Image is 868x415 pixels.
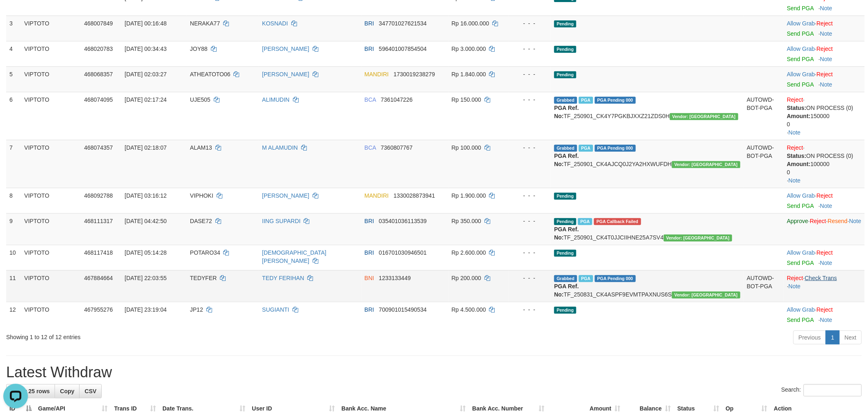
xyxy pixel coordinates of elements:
[6,41,21,66] td: 4
[787,46,817,52] span: ·
[554,250,576,257] span: Pending
[379,306,427,313] span: Copy 700901015490534 to clipboard
[190,218,212,224] span: DASE72
[820,260,832,266] a: Note
[125,275,167,281] span: [DATE] 22:03:55
[817,71,833,78] a: Reject
[6,364,862,381] h1: Latest Withdraw
[365,192,389,199] span: MANDIRI
[554,307,576,314] span: Pending
[664,235,732,242] span: Vendor URL: https://checkout4.1velocity.biz
[820,203,832,209] a: Note
[670,113,738,120] span: Vendor URL: https://checkout4.1velocity.biz
[551,213,744,245] td: TF_250901_CK4T0JJCIIHNE25A7SV4
[452,96,481,103] span: Rp 150.000
[84,71,113,78] span: 468068357
[190,71,231,78] span: ATHEATOTO06
[787,306,817,313] span: ·
[787,152,861,176] div: ON PROCESS (0) 100000 0
[84,96,113,103] span: 468074095
[452,144,481,151] span: Rp 100.000
[784,270,865,302] td: · ·
[784,92,865,140] td: · ·
[125,96,167,103] span: [DATE] 02:17:24
[787,71,817,78] span: ·
[788,177,801,184] a: Note
[190,46,208,52] span: JOY88
[393,192,435,199] span: Copy 1330028873941 to clipboard
[595,97,636,104] span: PGA Pending
[190,144,212,151] span: ALAM13
[365,46,374,52] span: BRI
[554,145,577,152] span: Grabbed
[554,105,579,119] b: PGA Ref. No:
[6,92,21,140] td: 6
[554,275,577,282] span: Grabbed
[365,275,374,281] span: BNI
[452,275,481,281] span: Rp 200.000
[512,45,548,53] div: - - -
[365,306,374,313] span: BRI
[125,144,167,151] span: [DATE] 02:18:07
[579,97,593,104] span: Marked by azaksrvip
[787,260,814,266] a: Send PGA
[262,306,289,313] a: SUGIANTI
[554,226,579,241] b: PGA Ref. No:
[262,218,301,224] a: IING SUPARDI
[672,161,740,168] span: Vendor URL: https://checkout4.1velocity.biz
[551,270,744,302] td: TF_250831_CK4ASPF9EVMTPAXNUS6S
[379,46,427,52] span: Copy 596401007854504 to clipboard
[393,71,435,78] span: Copy 1730019238279 to clipboard
[365,249,374,256] span: BRI
[381,96,413,103] span: Copy 7361047226 to clipboard
[784,213,865,245] td: · · ·
[784,302,865,327] td: ·
[125,46,167,52] span: [DATE] 00:34:43
[787,249,817,256] span: ·
[21,188,81,213] td: VIPTOTO
[512,192,548,200] div: - - -
[744,140,784,188] td: AUTOWD-BOT-PGA
[365,71,389,78] span: MANDIRI
[817,192,833,199] a: Reject
[21,270,81,302] td: VIPTOTO
[6,302,21,327] td: 12
[787,56,814,62] a: Send PGA
[784,41,865,66] td: ·
[554,153,579,167] b: PGA Ref. No:
[379,20,427,27] span: Copy 347701027621534 to clipboard
[849,218,861,224] a: Note
[452,192,486,199] span: Rp 1.900.000
[787,96,804,103] a: Reject
[365,20,374,27] span: BRI
[452,46,486,52] span: Rp 3.000.000
[6,270,21,302] td: 11
[6,140,21,188] td: 7
[787,275,804,281] a: Reject
[6,330,356,341] div: Showing 1 to 12 of 12 entries
[125,306,167,313] span: [DATE] 23:19:04
[784,245,865,270] td: ·
[787,20,815,27] a: Allow Grab
[554,283,579,298] b: PGA Ref. No:
[55,384,80,398] a: Copy
[190,306,203,313] span: JP12
[84,144,113,151] span: 468074357
[579,145,593,152] span: Marked by azaksrvip
[84,275,113,281] span: 467884664
[828,218,847,224] a: Resend
[787,144,804,151] a: Reject
[79,384,102,398] a: CSV
[784,140,865,188] td: · ·
[805,275,837,281] a: Check Trans
[787,46,815,52] a: Allow Grab
[578,218,592,225] span: Marked by azaksrvip
[810,218,827,224] a: Reject
[190,192,213,199] span: VIPHOKI
[512,144,548,152] div: - - -
[784,16,865,41] td: ·
[379,249,427,256] span: Copy 016701030946501 to clipboard
[784,188,865,213] td: ·
[512,274,548,282] div: - - -
[512,19,548,27] div: - - -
